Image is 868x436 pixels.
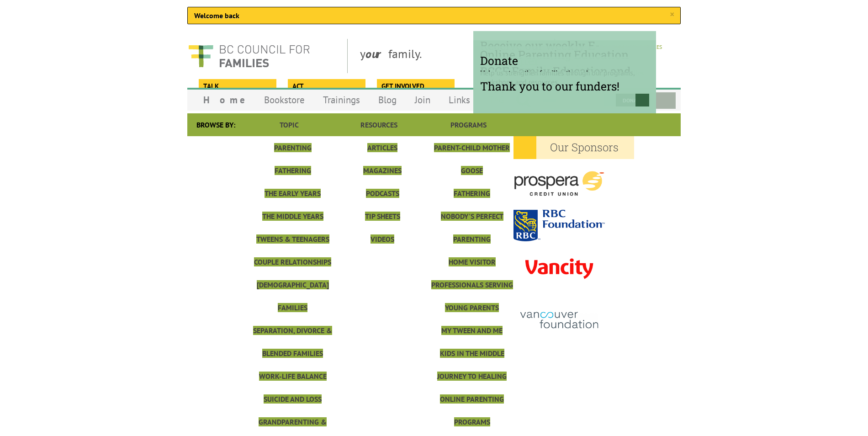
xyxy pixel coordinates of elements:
a: Podcasts [366,189,399,198]
img: BC Council for FAMILIES [187,39,311,73]
a: Separation, Divorce & Blended Families [253,326,332,358]
img: prospera-4.png [513,159,605,208]
a: Act Take a survey [288,79,364,92]
a: Magazines [363,166,402,175]
a: Couple Relationships [254,257,331,266]
div: y family. [353,39,555,73]
div: Welcome back [187,7,681,24]
a: Tip Sheets [365,212,400,221]
a: Fathering [454,189,490,198]
a: Online Parenting Programs [440,394,504,426]
a: Blog [369,89,406,111]
a: Topic [280,120,299,129]
a: Nobody's Perfect Parenting [441,212,503,244]
a: Videos [370,234,394,244]
a: Suicide and Loss [264,394,322,404]
a: Resources [360,120,397,129]
a: Links [439,89,479,111]
img: rbc.png [513,210,605,241]
a: Kids in the Middle [440,349,504,358]
a: Parent-Child Mother Goose [434,143,510,175]
a: The Middle Years [262,212,323,221]
a: × [670,10,674,19]
a: My Tween and Me [441,326,503,335]
img: vancity-3.png [513,243,605,294]
a: Home Visitor [449,257,496,266]
span: Receive our weekly E-Newsletter [480,38,649,68]
a: Home [194,89,255,111]
a: Join [406,89,439,111]
a: The Early Years [265,189,321,198]
span: Donate [480,53,649,68]
a: Professionals Serving Young Parents [431,280,513,312]
strong: our [365,46,388,61]
a: Fathering [275,166,311,175]
a: Work-Life Balance [259,372,327,381]
span: Talk [203,81,270,91]
h2: Our Sponsors [513,136,634,159]
img: vancouver_foundation-2.png [513,296,605,344]
a: Articles [367,143,397,152]
span: Act [292,81,360,91]
a: Talk Share your story [199,79,275,92]
span: Get Involved [381,81,449,91]
a: Bookstore [255,89,314,111]
a: Trainings [314,89,369,111]
div: Browse By: [187,113,244,136]
span: Thank you to our funders! [480,79,649,94]
a: Get Involved Make change happen [377,79,453,92]
a: Journey to Healing [437,372,507,381]
a: [DEMOGRAPHIC_DATA] Families [257,280,329,312]
a: Parenting [274,143,312,152]
a: Programs [450,120,487,129]
a: Tweens & Teenagers [256,234,329,244]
